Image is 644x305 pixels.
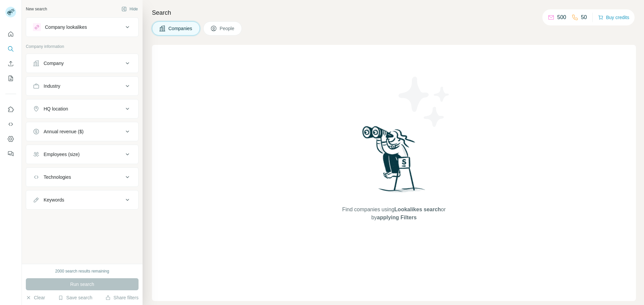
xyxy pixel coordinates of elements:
[44,60,64,67] div: Company
[45,24,87,30] div: Company lookalikes
[394,207,441,212] span: Lookalikes search
[340,206,447,222] span: Find companies using or by
[44,174,71,180] div: Technologies
[26,44,139,50] p: Company information
[26,78,138,94] button: Industry
[26,146,138,162] button: Employees (size)
[377,215,417,220] span: applying Filters
[26,19,138,35] button: Company lookalikes
[557,13,566,21] p: 500
[26,169,138,185] button: Technologies
[598,13,629,22] button: Buy credits
[5,103,16,116] button: Use Surfe on LinkedIn
[26,101,138,117] button: HQ location
[394,72,454,132] img: Surfe Illustration - Stars
[26,192,138,208] button: Keywords
[44,197,64,203] div: Keywords
[117,4,143,14] button: Hide
[359,124,429,199] img: Surfe Illustration - Woman searching with binoculars
[44,128,84,135] div: Annual revenue ($)
[44,83,60,89] div: Industry
[220,25,235,32] span: People
[55,268,109,274] div: 2000 search results remaining
[168,25,193,32] span: Companies
[26,6,47,12] div: New search
[5,118,16,130] button: Use Surfe API
[58,294,92,301] button: Save search
[26,55,138,71] button: Company
[5,58,16,70] button: Enrich CSV
[5,28,16,40] button: Quick start
[26,294,45,301] button: Clear
[105,294,139,301] button: Share filters
[44,105,68,112] div: HQ location
[152,8,636,17] h4: Search
[5,43,16,55] button: Search
[5,148,16,160] button: Feedback
[5,72,16,84] button: My lists
[26,124,138,140] button: Annual revenue ($)
[581,13,587,21] p: 50
[5,133,16,145] button: Dashboard
[44,151,79,158] div: Employees (size)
